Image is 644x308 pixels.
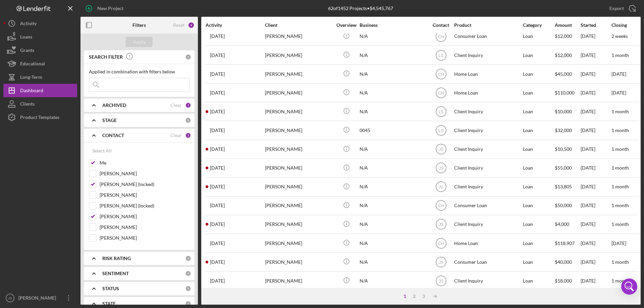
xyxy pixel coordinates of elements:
div: N/A [360,178,427,196]
div: [DATE] [581,27,611,45]
time: 1 month [611,109,629,114]
div: [PERSON_NAME] [265,84,332,102]
time: 1 month [611,165,629,171]
time: 2025-08-05 12:32 [210,222,225,227]
div: 1 [185,102,191,108]
text: JS [438,222,443,227]
div: Consumer Loan [454,253,521,271]
div: [DATE] [581,253,611,271]
time: 2025-08-05 22:25 [210,184,225,189]
div: 1 [400,294,410,299]
button: Dashboard [3,84,77,97]
div: [PERSON_NAME] [265,103,332,120]
div: Loan [523,215,554,233]
div: $4,000 [555,215,580,233]
div: Loan [523,103,554,120]
time: 1 month [611,278,629,284]
div: N/A [360,159,427,177]
text: JS [438,279,443,283]
div: $10,500 [555,140,580,158]
div: $18,000 [555,272,580,290]
button: Clients [3,97,77,111]
div: Client Inquiry [454,272,521,290]
div: Loan [523,46,554,64]
div: [PERSON_NAME] [265,46,332,64]
label: [PERSON_NAME] [100,192,190,198]
div: Loan [523,140,554,158]
div: N/A [360,65,427,83]
a: Long-Term [3,70,77,84]
div: [DATE] [581,84,611,102]
div: [PERSON_NAME] [265,234,332,252]
div: Home Loan [454,84,521,102]
div: Client Inquiry [454,178,521,196]
a: Loans [3,30,77,44]
div: $110,000 [555,84,580,102]
div: 0 [185,301,191,307]
label: Me [100,160,190,166]
div: [PERSON_NAME] [17,291,60,306]
text: CH [438,241,444,246]
div: [DATE] [581,46,611,64]
div: $10,000 [555,103,580,120]
button: Grants [3,44,77,57]
text: JS [438,260,443,264]
div: 0 [185,286,191,292]
div: Clear [170,133,182,138]
div: 3 [419,294,428,299]
div: Loan [523,253,554,271]
b: STATUS [102,286,119,291]
text: LS [438,128,443,133]
time: 1 month [611,184,629,189]
b: SEARCH FILTER [89,54,123,60]
div: 4 [188,22,195,28]
div: $50,000 [555,197,580,214]
text: CH [438,34,444,39]
label: [PERSON_NAME] [100,224,190,231]
time: 2025-08-07 14:48 [210,90,225,96]
div: Client Inquiry [454,140,521,158]
div: Client Inquiry [454,121,521,139]
time: 2025-08-05 02:29 [210,259,225,265]
div: N/A [360,84,427,102]
div: 3 [185,132,191,138]
time: 1 month [611,146,629,152]
div: Contact [428,22,453,28]
div: $32,000 [555,121,580,139]
time: 2025-08-04 18:06 [210,278,225,284]
div: Amount [555,22,580,28]
div: Activity [20,17,37,32]
time: 2025-08-05 13:10 [210,203,225,208]
div: [PERSON_NAME] [265,140,332,158]
div: Grants [20,44,34,59]
button: Select All [89,144,115,158]
div: N/A [360,253,427,271]
div: N/A [360,197,427,214]
div: 0 [185,117,191,123]
div: [DATE] [581,234,611,252]
div: [PERSON_NAME] [265,159,332,177]
div: Loan [523,272,554,290]
div: 0 [185,54,191,60]
div: [PERSON_NAME] [265,253,332,271]
text: CH [438,90,444,95]
b: Filters [132,22,146,28]
div: [PERSON_NAME] [265,197,332,214]
div: Loan [523,178,554,196]
time: 1 month [611,52,629,58]
label: [PERSON_NAME] (locked) [100,181,190,188]
label: [PERSON_NAME] [100,235,190,241]
time: 1 month [611,127,629,133]
div: New Project [97,2,123,15]
div: 62 of 1452 Projects • $4,545,767 [328,6,393,11]
div: Loan [523,234,554,252]
time: 1 month [611,202,629,208]
div: Product [454,22,521,28]
button: Export [603,2,641,15]
div: [PERSON_NAME] [265,215,332,233]
text: JS [8,296,12,300]
time: [DATE] [611,240,626,246]
div: N/A [360,27,427,45]
div: [PERSON_NAME] [265,272,332,290]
